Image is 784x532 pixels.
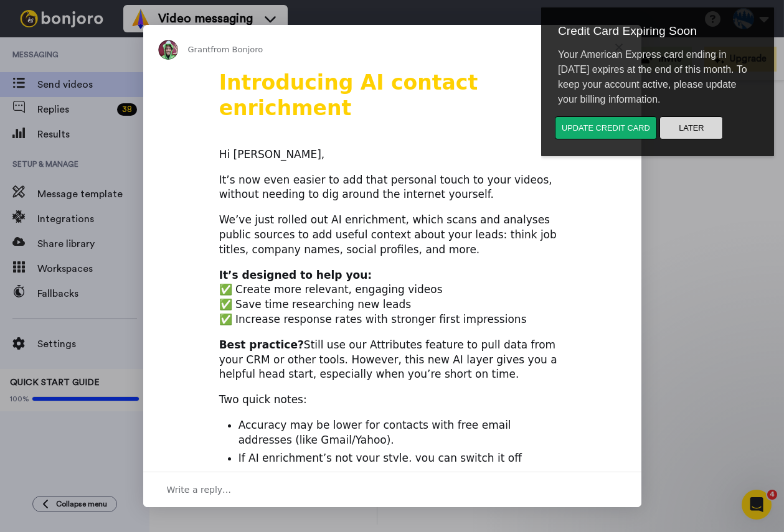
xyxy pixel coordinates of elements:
span: Close [597,25,641,70]
div: It’s now even easier to add that personal touch to your videos, without needing to dig around the... [219,173,565,203]
div: We’ve just rolled out AI enrichment, which scans and analyses public sources to add useful contex... [219,213,565,257]
b: Introducing AI contact enrichment [219,70,478,120]
div: Your American Express card ending in [DATE] expires at the end of this month. To keep your accoun... [7,38,225,116]
span: Write a reply… [167,482,232,498]
div: Two quick notes: [219,393,565,408]
div: Hi [PERSON_NAME], [219,147,565,162]
img: Profile image for Grant [158,40,178,60]
span: Grant [188,45,211,54]
div: Open conversation and reply [143,472,641,507]
b: Best practice? [219,338,304,351]
li: If AI enrichment’s not your style, you can switch it off anytime in your . [239,451,565,481]
div: Still use our Attributes feature to pull data from your CRM or other tools. However, this new AI ... [219,338,565,382]
button: Update credit card [14,116,116,139]
button: Later [118,116,182,139]
div: Credit Card Expiring Soon [7,15,225,38]
div: ✅ Create more relevant, engaging videos ✅ Save time researching new leads ✅ Increase response rat... [219,268,565,327]
span: from Bonjoro [210,45,263,54]
li: Accuracy may be lower for contacts with free email addresses (like Gmail/Yahoo). [239,418,565,448]
b: It’s designed to help you: [219,269,372,281]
